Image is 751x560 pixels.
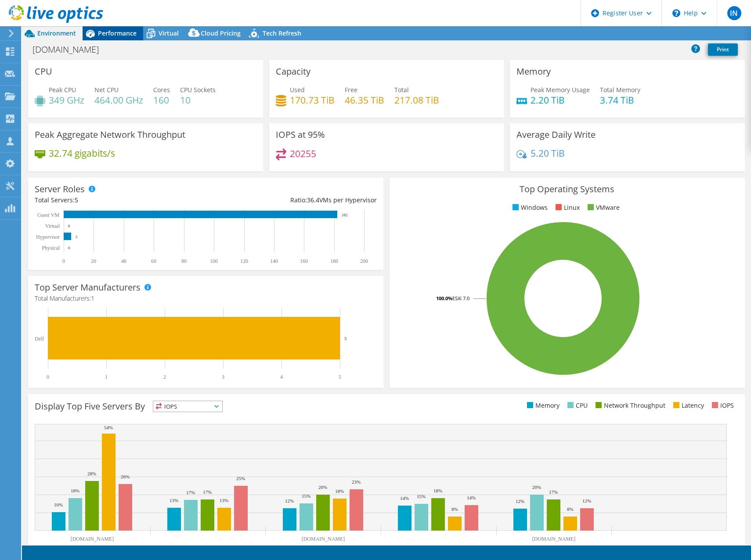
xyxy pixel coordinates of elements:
[121,474,130,479] text: 26%
[37,29,76,37] span: Environment
[68,224,70,228] text: 0
[339,374,341,380] text: 5
[532,536,576,542] text: [DOMAIN_NAME]
[300,258,308,264] text: 160
[87,471,96,476] text: 28%
[206,195,376,205] div: Ratio: VMs per Hypervisor
[302,536,345,542] text: [DOMAIN_NAME]
[335,488,344,494] text: 18%
[510,203,548,212] li: Windows
[35,195,206,205] div: Total Servers:
[593,401,665,410] li: Network Throughput
[47,374,49,380] text: 0
[49,148,115,158] h4: 32.74 gigabits/s
[532,485,541,490] text: 20%
[104,425,113,430] text: 54%
[45,223,60,229] text: Virtual
[91,258,96,264] text: 20
[394,86,409,94] span: Total
[75,196,78,204] span: 5
[36,234,60,240] text: Hypervisor
[467,495,476,500] text: 14%
[553,203,580,212] li: Linux
[153,95,170,105] h4: 160
[672,9,680,17] svg: \n
[94,86,119,94] span: Net CPU
[344,336,347,341] text: 5
[600,86,640,94] span: Total Memory
[567,506,574,512] text: 8%
[49,95,84,105] h4: 349 GHz
[181,258,187,264] text: 80
[263,29,301,37] span: Tech Refresh
[91,294,94,302] span: 1
[35,184,85,194] h3: Server Roles
[531,95,590,105] h4: 2.20 TiB
[417,545,460,551] text: [DOMAIN_NAME]
[525,401,560,410] li: Memory
[516,130,596,140] h3: Average Daily Write
[400,495,409,501] text: 14%
[360,258,368,264] text: 200
[396,184,738,194] h3: Top Operating Systems
[71,488,79,493] text: 18%
[35,294,377,303] h4: Total Manufacturers:
[727,6,741,20] span: IN
[180,95,216,105] h4: 10
[516,67,551,76] h3: Memory
[452,295,469,302] tspan: ESXi 7.0
[516,499,524,504] text: 12%
[290,86,305,94] span: Used
[394,95,439,105] h4: 217.08 TiB
[276,67,311,76] h3: Capacity
[54,502,63,507] text: 10%
[68,246,70,250] text: 0
[708,43,738,56] a: Print
[236,476,245,481] text: 25%
[153,401,222,412] span: IOPS
[94,95,143,105] h4: 464.00 GHz
[159,29,179,37] span: Virtual
[240,258,248,264] text: 120
[71,536,114,542] text: [DOMAIN_NAME]
[433,488,442,493] text: 18%
[151,258,156,264] text: 60
[565,401,588,410] li: CPU
[330,258,338,264] text: 180
[285,498,294,503] text: 12%
[600,95,640,105] h4: 3.74 TiB
[318,485,327,490] text: 20%
[342,213,348,217] text: 182
[35,336,44,342] text: Dell
[210,258,218,264] text: 100
[105,374,108,380] text: 1
[220,498,228,503] text: 13%
[203,489,212,495] text: 17%
[222,374,224,380] text: 3
[671,401,704,410] li: Latency
[710,401,734,410] li: IOPS
[42,245,60,251] text: Physical
[307,196,319,204] span: 36.4
[35,67,52,76] h3: CPU
[417,494,426,499] text: 15%
[170,498,178,503] text: 13%
[352,479,361,485] text: 23%
[121,258,126,264] text: 40
[35,130,185,140] h3: Peak Aggregate Network Throughput
[186,545,230,551] text: [DOMAIN_NAME]
[345,95,384,105] h4: 46.35 TiB
[451,506,458,512] text: 8%
[186,490,195,495] text: 17%
[180,86,216,94] span: CPU Sockets
[582,498,591,503] text: 12%
[37,212,59,218] text: Guest VM
[62,258,65,264] text: 0
[49,86,76,94] span: Peak CPU
[345,86,357,94] span: Free
[76,235,78,239] text: 5
[302,493,311,499] text: 15%
[585,203,620,212] li: VMware
[663,545,675,551] text: Other
[280,374,283,380] text: 4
